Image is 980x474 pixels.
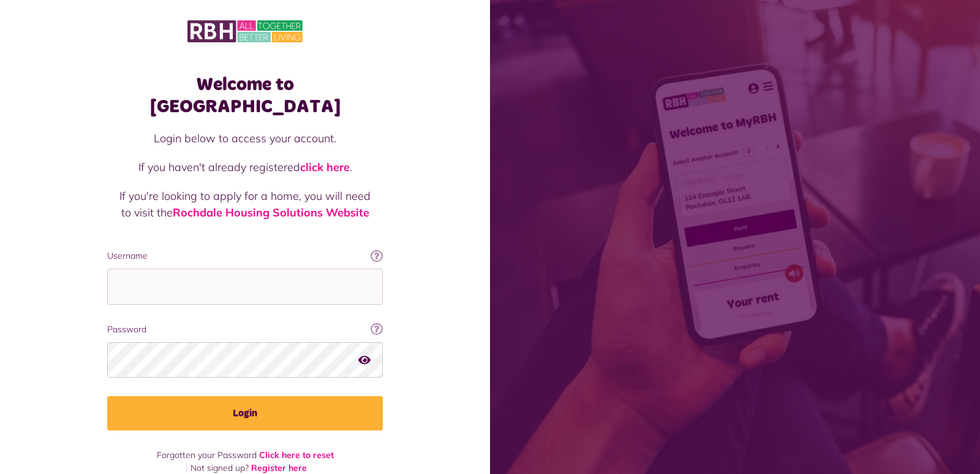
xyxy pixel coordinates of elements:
[107,250,383,262] label: Username
[119,159,371,175] p: If you haven't already registered .
[190,462,249,473] span: Not signed up?
[107,396,383,430] button: Login
[119,188,371,221] p: If you're looking to apply for a home, you will need to visit the
[119,130,371,147] p: Login below to access your account.
[251,462,307,473] a: Register here
[187,18,303,44] img: MyRBH
[107,323,383,336] label: Password
[157,449,257,461] span: Forgotten your Password
[107,74,383,118] h1: Welcome to [GEOGRAPHIC_DATA]
[259,449,334,461] a: Click here to reset
[300,160,350,174] a: click here
[173,205,369,220] a: Rochdale Housing Solutions Website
